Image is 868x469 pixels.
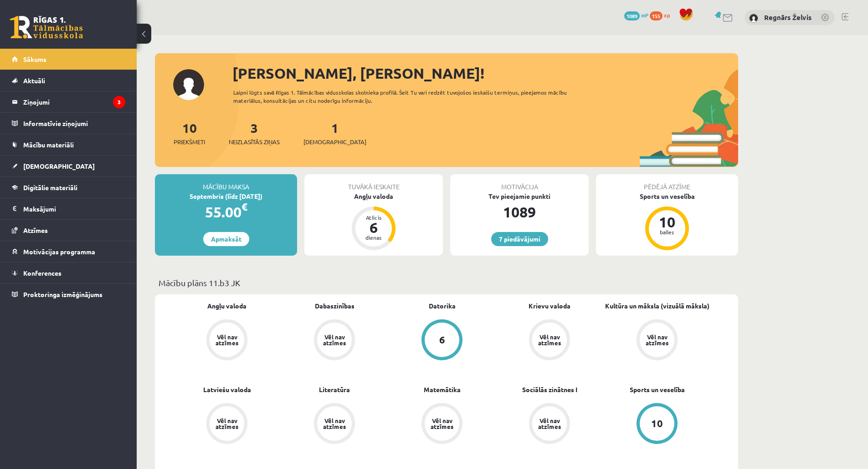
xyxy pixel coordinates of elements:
[113,96,125,108] i: 3
[214,334,240,346] div: Vēl nav atzīmes
[23,113,125,134] legend: Informatīvie ziņojumi
[174,137,205,146] span: Priekšmeti
[596,192,738,252] a: Sports un veselība 10 balles
[522,385,577,394] a: Sociālās zinātnes I
[764,13,812,22] a: Regnārs Želvis
[429,301,456,311] a: Datorika
[12,49,125,70] a: Sākums
[12,70,125,91] a: Aktuāli
[304,192,443,201] div: Angļu valoda
[232,62,738,84] div: [PERSON_NAME], [PERSON_NAME]!
[644,334,670,346] div: Vēl nav atzīmes
[23,162,95,170] span: [DEMOGRAPHIC_DATA]
[23,76,45,85] span: Aktuāli
[23,91,125,112] legend: Ziņojumi
[23,226,48,234] span: Atzīmes
[12,220,125,241] a: Atzīmes
[303,120,366,146] a: 1[DEMOGRAPHIC_DATA]
[155,174,297,192] div: Mācību maksa
[322,334,347,346] div: Vēl nav atzīmes
[229,137,280,146] span: Neizlasītās ziņas
[450,192,589,201] div: Tev pieejamie punkti
[23,198,125,219] legend: Maksājumi
[12,262,125,283] a: Konferences
[12,241,125,262] a: Motivācijas programma
[651,419,663,429] div: 10
[450,201,589,223] div: 1089
[529,301,570,311] a: Krievu valoda
[12,156,125,177] a: [DEMOGRAPHIC_DATA]
[23,183,77,192] span: Digitālie materiāli
[641,11,648,19] span: mP
[207,301,247,311] a: Angļu valoda
[12,284,125,305] a: Proktoringa izmēģinājums
[537,418,562,429] div: Vēl nav atzīmes
[749,14,758,23] img: Regnārs Želvis
[155,192,297,201] div: Septembris (līdz [DATE])
[596,174,738,192] div: Pēdējā atzīme
[12,91,125,112] a: Ziņojumi3
[603,403,711,446] a: 10
[241,200,247,213] span: €
[233,88,583,105] div: Laipni lūgts savā Rīgas 1. Tālmācības vidusskolas skolnieka profilā. Šeit Tu vari redzēt tuvojošo...
[303,137,366,146] span: [DEMOGRAPHIC_DATA]
[496,319,603,362] a: Vēl nav atzīmes
[281,403,388,446] a: Vēl nav atzīmes
[23,290,103,298] span: Proktoringa izmēģinājums
[603,319,711,362] a: Vēl nav atzīmes
[537,334,562,346] div: Vēl nav atzīmes
[23,269,62,277] span: Konferences
[23,55,46,63] span: Sākums
[229,120,280,146] a: 3Neizlasītās ziņas
[10,16,83,39] a: Rīgas 1. Tālmācības vidusskola
[12,113,125,134] a: Informatīvie ziņojumi
[203,232,249,246] a: Apmaksāt
[450,174,589,192] div: Motivācija
[315,301,354,311] a: Dabaszinības
[650,11,674,19] a: 155 xp
[624,11,648,19] a: 1089 mP
[605,301,709,311] a: Kultūra un māksla (vizuālā māksla)
[174,120,205,146] a: 10Priekšmeti
[653,215,681,229] div: 10
[23,247,95,256] span: Motivācijas programma
[491,232,548,246] a: 7 piedāvājumi
[173,319,281,362] a: Vēl nav atzīmes
[596,192,738,201] div: Sports un veselība
[214,418,240,429] div: Vēl nav atzīmes
[664,11,670,19] span: xp
[319,385,350,394] a: Literatūra
[304,174,443,192] div: Tuvākā ieskaite
[624,11,640,20] span: 1089
[23,141,74,149] span: Mācību materiāli
[12,177,125,198] a: Digitālie materiāli
[388,319,496,362] a: 6
[322,418,347,429] div: Vēl nav atzīmes
[159,277,734,289] p: Mācību plāns 11.b3 JK
[281,319,388,362] a: Vēl nav atzīmes
[630,385,685,394] a: Sports un veselība
[155,201,297,223] div: 55.00
[424,385,461,394] a: Matemātika
[12,134,125,155] a: Mācību materiāli
[360,215,387,220] div: Atlicis
[439,335,445,345] div: 6
[360,235,387,240] div: dienas
[496,403,603,446] a: Vēl nav atzīmes
[388,403,496,446] a: Vēl nav atzīmes
[304,192,443,252] a: Angļu valoda Atlicis 6 dienas
[653,229,681,235] div: balles
[429,418,455,429] div: Vēl nav atzīmes
[173,403,281,446] a: Vēl nav atzīmes
[12,198,125,219] a: Maksājumi
[360,220,387,235] div: 6
[203,385,251,394] a: Latviešu valoda
[650,11,663,20] span: 155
